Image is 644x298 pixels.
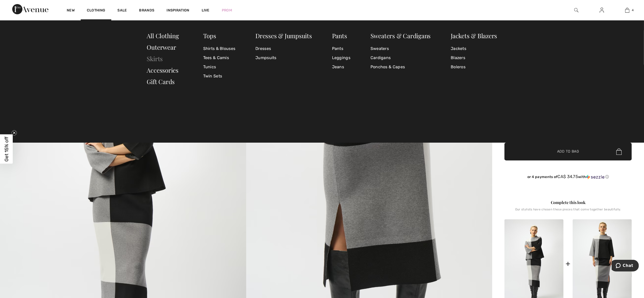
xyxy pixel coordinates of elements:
[203,72,236,81] a: Twin Sets
[255,44,312,53] a: Dresses
[596,7,608,13] a: Sign In
[147,32,179,40] a: All Clothing
[167,8,189,13] span: Inspiration
[203,32,216,40] a: Tops
[625,7,629,13] img: My Bag
[222,8,232,13] a: Prom
[451,62,497,72] a: Boleros
[4,137,9,161] span: Get 15% off
[504,199,632,206] div: Complete this look
[203,62,236,72] a: Tunics
[615,7,640,13] a: 4
[203,44,236,53] a: Shirts & Blouses
[504,174,632,181] div: or 4 payments ofCA$ 34.75withSezzle Click to learn more about Sezzle
[600,7,604,13] img: My Info
[612,260,639,273] iframe: Opens a widget where you can chat to one of our agents
[147,66,179,74] a: Accessories
[557,149,579,154] span: Add to Bag
[371,53,431,62] a: Cardigans
[147,77,175,86] a: Gift Cards
[574,7,579,13] img: search the website
[332,44,350,53] a: Pants
[451,53,497,62] a: Blazers
[451,32,497,40] a: Jackets & Blazers
[255,53,312,62] a: Jumpsuits
[67,8,75,13] a: New
[255,32,312,40] a: Dresses & Jumpsuits
[332,62,350,72] a: Jeans
[558,174,578,179] span: CA$ 34.75
[87,8,105,13] a: Clothing
[504,143,632,160] button: Add to Bag
[12,130,17,136] button: Close teaser
[504,208,632,215] div: Our stylists have chosen these pieces that come together beautifully.
[332,53,350,62] a: Leggings
[504,174,632,179] div: or 4 payments of with
[12,4,48,14] img: 1ère Avenue
[147,43,176,51] a: Outerwear
[371,32,431,40] a: Sweaters & Cardigans
[147,55,163,63] a: Skirts
[371,44,431,53] a: Sweaters
[117,8,127,13] a: Sale
[616,148,622,155] img: Bag.svg
[139,8,155,13] a: Brands
[202,8,210,13] a: Live
[203,53,236,62] a: Tees & Camis
[371,62,431,72] a: Ponchos & Capes
[632,8,634,12] span: 4
[451,44,497,53] a: Jackets
[332,32,347,40] a: Pants
[566,258,570,269] div: +
[586,175,605,179] img: Sezzle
